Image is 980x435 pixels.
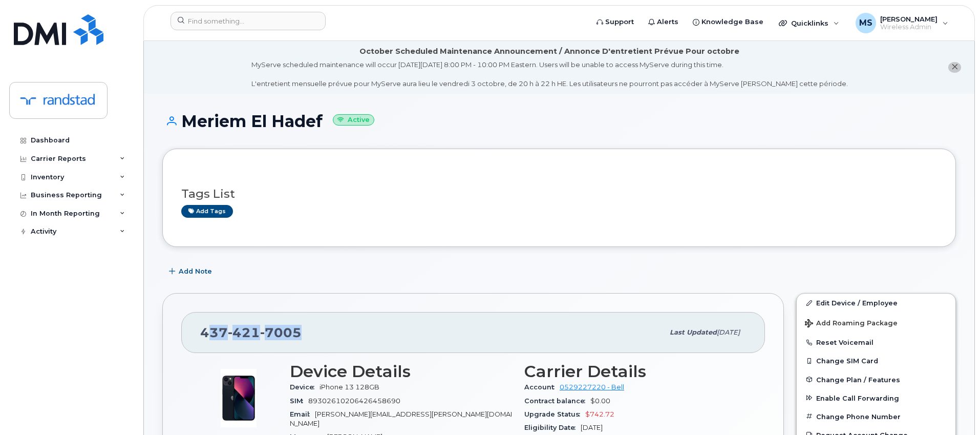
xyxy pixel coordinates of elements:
[290,362,512,381] h3: Device Details
[359,46,739,57] div: October Scheduled Maintenance Announcement / Annonce D'entretient Prévue Pour octobre
[948,62,961,73] button: close notification
[524,424,581,431] span: Eligibility Date
[590,397,610,405] span: $0.00
[797,312,955,333] button: Add Roaming Package
[816,394,899,402] span: Enable Call Forwarding
[717,328,740,336] span: [DATE]
[162,262,221,281] button: Add Note
[797,351,955,370] button: Change SIM Card
[179,266,212,276] span: Add Note
[260,325,302,340] span: 7005
[290,397,308,405] span: SIM
[524,383,560,391] span: Account
[670,328,717,336] span: Last updated
[524,410,585,418] span: Upgrade Status
[524,397,590,405] span: Contract balance
[805,319,898,329] span: Add Roaming Package
[200,325,302,340] span: 437
[333,114,374,126] small: Active
[319,383,379,391] span: iPhone 13 128GB
[524,362,747,381] h3: Carrier Details
[308,397,400,405] span: 89302610206426458690
[162,112,956,130] h1: Meriem El Hadef
[797,407,955,426] button: Change Phone Number
[797,333,955,351] button: Reset Voicemail
[290,410,512,427] span: [PERSON_NAME][EMAIL_ADDRESS][PERSON_NAME][DOMAIN_NAME]
[797,370,955,389] button: Change Plan / Features
[797,294,955,312] a: Edit Device / Employee
[181,205,233,218] a: Add tags
[290,410,315,418] span: Email
[585,410,614,418] span: $742.72
[816,376,900,383] span: Change Plan / Features
[208,367,269,429] img: image20231002-3703462-1ig824h.jpeg
[581,424,603,431] span: [DATE]
[290,383,319,391] span: Device
[560,383,624,391] a: 0529227220 - Bell
[181,188,937,200] h3: Tags List
[228,325,260,340] span: 421
[797,389,955,407] button: Enable Call Forwarding
[251,60,848,89] div: MyServe scheduled maintenance will occur [DATE][DATE] 8:00 PM - 10:00 PM Eastern. Users will be u...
